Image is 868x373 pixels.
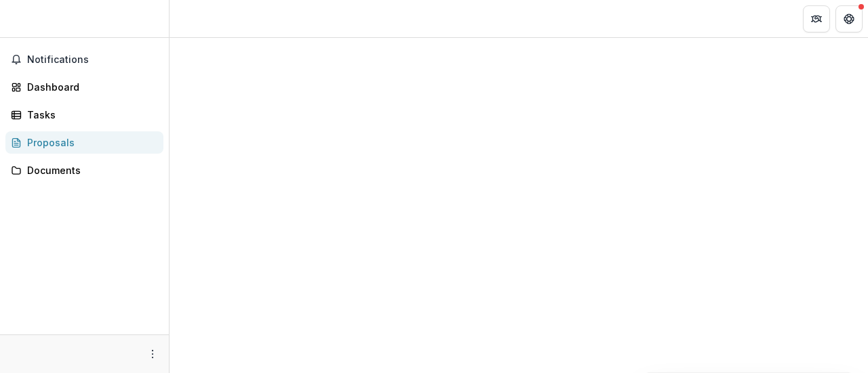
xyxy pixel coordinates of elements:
a: Proposals [5,131,163,154]
span: Notifications [27,54,158,66]
button: Notifications [5,49,163,70]
a: Documents [5,159,163,181]
a: Tasks [5,104,163,126]
div: Dashboard [27,80,153,94]
button: Partners [803,5,830,32]
a: Dashboard [5,76,163,98]
div: Documents [27,163,153,177]
div: Tasks [27,108,153,122]
div: Proposals [27,135,153,150]
button: More [144,346,161,362]
button: Get Help [835,5,863,32]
